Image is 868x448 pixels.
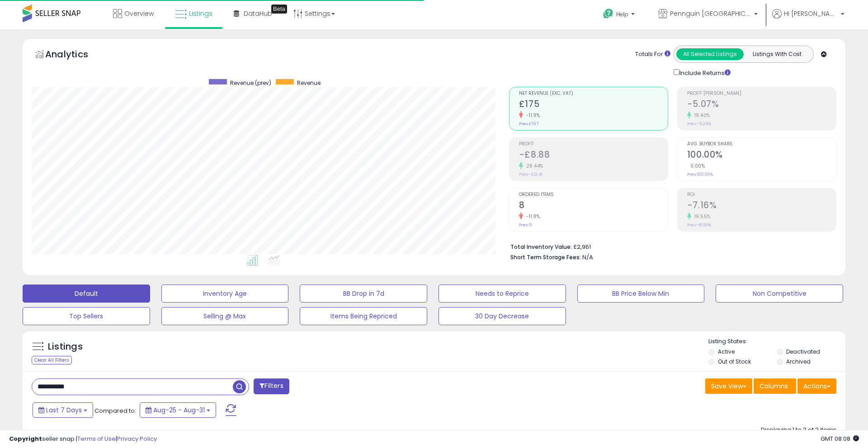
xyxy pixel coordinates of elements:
h5: Analytics [45,48,106,63]
button: Non Competitive [716,285,843,303]
div: Tooltip anchor [271,5,287,14]
h5: Listings [48,341,83,353]
div: Clear All Filters [32,356,72,364]
button: Save View [705,378,752,394]
span: Net Revenue (Exc. VAT) [519,91,668,96]
span: 2025-09-9 08:08 GMT [821,434,859,443]
button: Selling @ Max [161,307,289,325]
h2: -7.16% [687,200,836,212]
div: Totals For [635,50,670,59]
div: seller snap | | [9,435,157,443]
label: Archived [786,358,811,365]
button: Columns [754,378,796,394]
button: Top Sellers [23,307,150,325]
i: Get Help [603,8,614,19]
label: Active [718,348,735,355]
button: All Selected Listings [676,48,744,60]
h2: 100.00% [687,149,836,162]
span: Help [616,10,628,18]
b: Total Inventory Value: [510,243,572,251]
h2: 8 [519,200,668,212]
small: Prev: -£12.41 [519,172,542,177]
button: Items Being Repriced [300,307,427,325]
button: Aug-25 - Aug-31 [140,402,216,418]
h2: -5.07% [687,99,836,111]
span: Overview [124,9,154,18]
button: Listings With Cost [743,48,811,60]
button: Filters [254,378,289,394]
small: Prev: 9 [519,222,532,228]
button: Needs to Reprice [439,285,566,303]
span: ROI [687,192,836,197]
h2: £175 [519,99,668,111]
small: Prev: 100.00% [687,172,713,177]
li: £2,961 [510,241,830,252]
div: Displaying 1 to 2 of 2 items [761,426,836,434]
span: Listings [189,9,212,18]
button: Actions [797,378,836,394]
small: 0.00% [687,163,705,169]
a: Hi [PERSON_NAME] [772,9,844,29]
b: Short Term Storage Fees: [510,253,581,261]
button: BB Drop in 7d [300,285,427,303]
p: Listing States: [708,337,845,346]
div: Include Returns [667,67,741,78]
span: Revenue [297,79,321,87]
label: Deactivated [786,348,820,355]
span: Revenue (prev) [230,79,271,87]
span: Profit [519,142,668,147]
span: Ordered Items [519,192,668,197]
button: 30 Day Decrease [439,307,566,325]
span: N/A [582,253,593,261]
label: Out of Stock [718,358,751,365]
small: 19.40% [691,112,710,119]
strong: Copyright [9,434,42,443]
button: BB Price Below Min [577,285,705,303]
button: Last 7 Days [33,402,93,418]
button: Default [23,285,150,303]
small: -11.11% [523,112,540,119]
a: Help [596,1,644,29]
span: Compared to: [94,406,136,415]
span: Hi [PERSON_NAME] [784,9,838,18]
a: Terms of Use [77,434,116,443]
span: Columns [759,382,788,391]
span: Profit [PERSON_NAME] [687,91,836,96]
small: 28.44% [523,163,543,169]
span: DataHub [244,9,272,18]
a: Privacy Policy [117,434,157,443]
span: Pennguin [GEOGRAPHIC_DATA] [670,9,751,18]
span: Aug-25 - Aug-31 [153,406,205,415]
small: 19.55% [691,213,711,220]
h2: -£8.88 [519,149,668,162]
span: Last 7 Days [46,406,82,415]
small: Prev: -6.29% [687,121,711,126]
small: Prev: -8.90% [687,222,711,228]
span: Avg. Buybox Share [687,142,836,147]
small: Prev: £197 [519,121,538,126]
button: Inventory Age [161,285,289,303]
small: -11.11% [523,213,540,220]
